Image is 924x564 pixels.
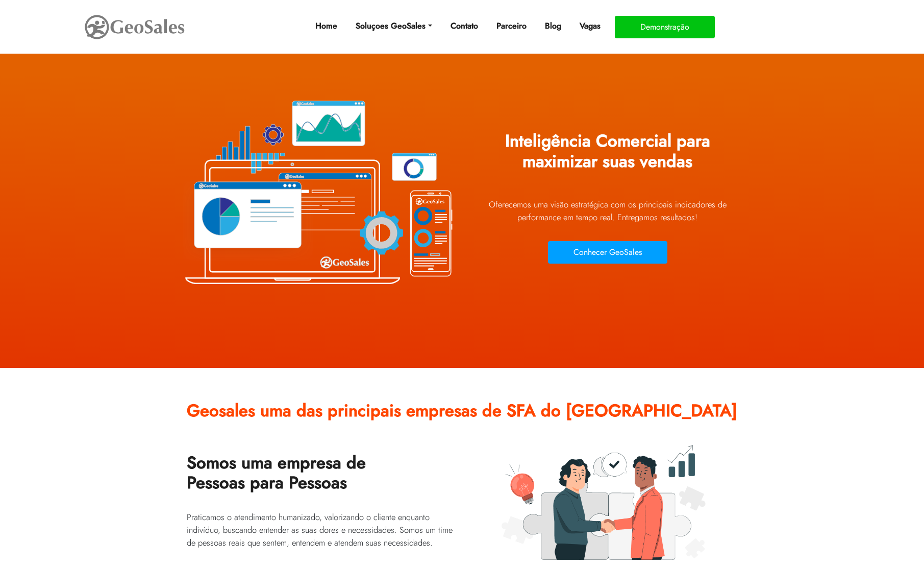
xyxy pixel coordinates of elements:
a: Home [311,16,341,36]
h2: Somos uma empresa de Pessoas para Pessoas [187,445,455,509]
button: Demonstração [615,16,715,38]
p: Praticamos o atendimento humanizado, valorizando o cliente enquanto indivíduo, buscando entender ... [187,511,455,549]
button: Conhecer GeoSales [548,241,667,264]
img: Plataforma GeoSales [179,77,455,307]
p: Oferecemos uma visão estratégica com os principais indicadores de performance em tempo real. Ent... [470,198,745,224]
a: Parceiro [492,16,531,36]
h1: Inteligência Comercial para maximizar suas vendas [470,124,745,187]
h2: Geosales uma das principais empresas de SFA do [GEOGRAPHIC_DATA] [187,393,738,436]
a: Soluçoes GeoSales [352,16,436,36]
img: Plataforma GeoSales [502,445,706,560]
a: Blog [541,16,565,36]
img: GeoSales [84,13,186,41]
a: Vagas [576,16,605,36]
a: Contato [446,16,482,36]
